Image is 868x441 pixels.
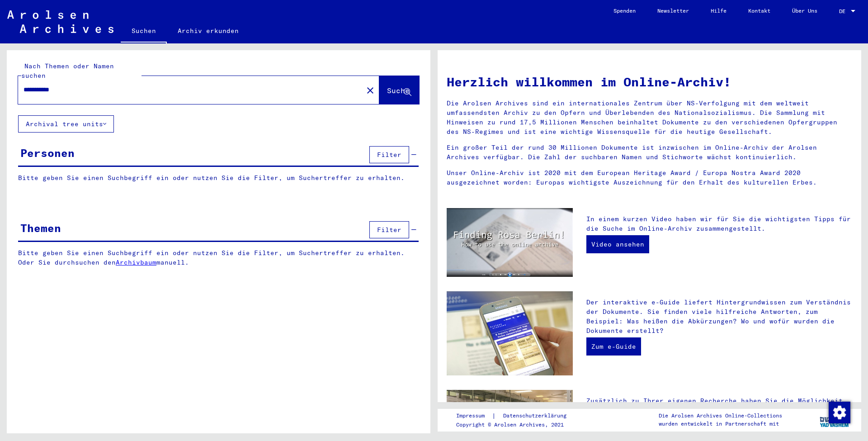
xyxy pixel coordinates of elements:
div: Themen [20,220,61,236]
p: In einem kurzen Video haben wir für Sie die wichtigsten Tipps für die Suche im Online-Archiv zusa... [586,214,852,233]
a: Impressum [456,411,492,421]
p: Zusätzlich zu Ihrer eigenen Recherche haben Sie die Möglichkeit, eine Anfrage an die Arolsen Arch... [586,396,852,434]
p: Die Arolsen Archives sind ein internationales Zentrum über NS-Verfolgung mit dem weltweit umfasse... [447,99,852,137]
div: Personen [20,145,75,161]
button: Suche [379,76,419,104]
p: Ein großer Teil der rund 30 Millionen Dokumente ist inzwischen im Online-Archiv der Arolsen Archi... [447,143,852,162]
button: Filter [369,221,409,238]
a: Video ansehen [586,235,649,253]
span: Filter [377,151,401,159]
p: wurden entwickelt in Partnerschaft mit [659,420,782,428]
a: Suchen [121,20,167,43]
a: Archivbaum [116,258,156,266]
a: Zum e-Guide [586,337,641,356]
p: Die Arolsen Archives Online-Collections [659,412,782,420]
img: yv_logo.png [818,408,852,431]
img: Arolsen_neg.svg [7,10,113,33]
p: Bitte geben Sie einen Suchbegriff ein oder nutzen Sie die Filter, um Suchertreffer zu erhalten. O... [18,248,419,267]
button: Archival tree units [18,115,114,133]
button: Clear [361,81,379,99]
img: eguide.jpg [447,291,573,375]
mat-icon: close [365,85,376,96]
img: Zustimmung ändern [829,402,850,423]
button: Filter [369,146,409,163]
span: Filter [377,226,401,234]
mat-label: Nach Themen oder Namen suchen [21,62,114,80]
a: Archiv erkunden [167,20,250,42]
img: video.jpg [447,208,573,277]
span: DE [839,8,849,14]
span: Suche [387,86,410,95]
p: Unser Online-Archiv ist 2020 mit dem European Heritage Award / Europa Nostra Award 2020 ausgezeic... [447,168,852,187]
p: Der interaktive e-Guide liefert Hintergrundwissen zum Verständnis der Dokumente. Sie finden viele... [586,298,852,336]
p: Bitte geben Sie einen Suchbegriff ein oder nutzen Sie die Filter, um Suchertreffer zu erhalten. [18,173,419,183]
h1: Herzlich willkommen im Online-Archiv! [447,72,852,91]
a: Datenschutzerklärung [496,411,577,421]
div: | [456,411,577,421]
p: Copyright © Arolsen Archives, 2021 [456,421,577,429]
